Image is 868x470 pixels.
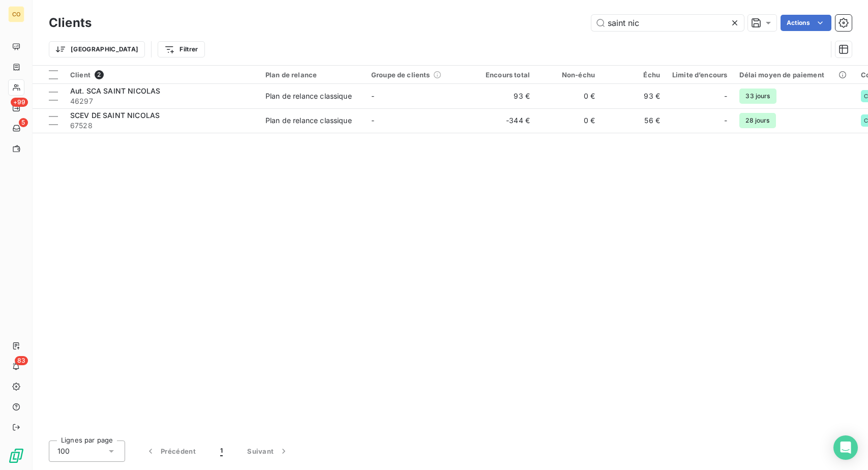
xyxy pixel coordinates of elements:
span: - [371,116,374,125]
button: 1 [208,440,235,462]
span: 5 [19,118,28,127]
input: Rechercher [591,15,744,31]
button: Précédent [133,440,208,462]
button: [GEOGRAPHIC_DATA] [49,41,145,57]
td: 0 € [536,84,601,108]
td: 93 € [601,84,666,108]
button: Suivant [235,440,301,462]
div: Encours total [477,71,530,79]
span: 1 [220,446,223,456]
span: Aut. SCA SAINT NICOLAS [70,86,160,95]
span: - [724,91,727,101]
a: +99 [8,100,24,116]
td: 93 € [471,84,536,108]
td: -344 € [471,108,536,133]
span: 83 [15,356,28,365]
h3: Clients [49,14,92,32]
button: Actions [781,15,831,31]
div: CO [8,6,24,22]
span: 46297 [70,96,253,106]
span: +99 [11,98,28,107]
div: Open Intercom Messenger [833,435,858,460]
div: Limite d’encours [672,71,727,79]
span: 67528 [70,121,253,131]
span: Groupe de clients [371,71,430,79]
span: - [724,115,727,126]
div: Plan de relance classique [265,91,352,101]
img: Logo LeanPay [8,448,24,464]
span: - [371,92,374,100]
td: 0 € [536,108,601,133]
span: SCEV DE SAINT NICOLAS [70,111,160,120]
span: 2 [95,70,104,79]
div: Plan de relance classique [265,115,352,126]
div: Plan de relance [265,71,359,79]
a: 5 [8,120,24,136]
span: 33 jours [739,89,776,104]
button: Filtrer [158,41,204,57]
div: Délai moyen de paiement [739,71,848,79]
span: 100 [57,446,70,456]
span: Client [70,71,91,79]
span: 28 jours [739,113,775,128]
td: 56 € [601,108,666,133]
div: Échu [607,71,660,79]
div: Non-échu [542,71,595,79]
